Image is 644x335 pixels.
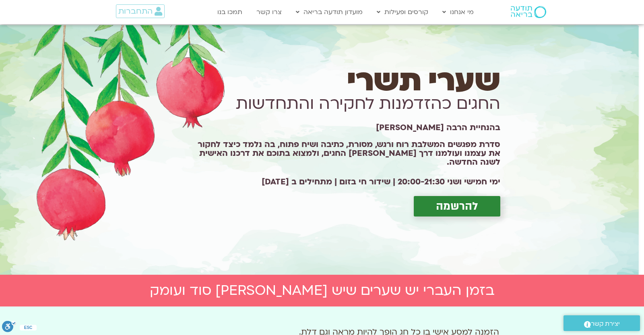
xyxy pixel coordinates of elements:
a: להרשמה [414,196,500,217]
a: מועדון תודעה בריאה [292,4,367,20]
img: תודעה בריאה [511,6,546,18]
a: קורסים ופעילות [373,4,432,20]
h1: סדרת מפגשים המשלבת רוח ורגש, מסורת, כתיבה ושיח פתוח, בה נלמד כיצד לחקור את עצמנו ועולמנו דרך [PER... [185,140,500,167]
h1: שערי תשרי [185,70,500,92]
h1: החגים כהזדמנות לחקירה והתחדשות [185,93,500,115]
a: מי אנחנו [438,4,478,20]
a: תמכו בנו [213,4,246,20]
a: יצירת קשר [563,315,640,331]
a: צרו קשר [252,4,286,20]
span: התחברות [118,7,153,16]
span: יצירת קשר [591,319,620,329]
h2: בזמן העברי יש שערים שיש [PERSON_NAME] סוד ועומק [97,283,547,298]
h2: ימי חמישי ושני 20:00-21:30 | שידור חי בזום | מתחילים ב [DATE] [185,178,500,186]
span: להרשמה [436,200,478,212]
a: התחברות [116,4,165,18]
h1: בהנחיית הרבה [PERSON_NAME] [185,126,500,129]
